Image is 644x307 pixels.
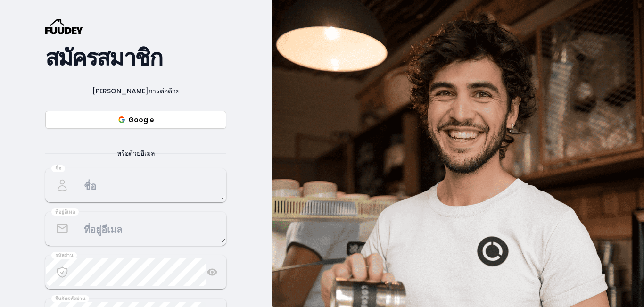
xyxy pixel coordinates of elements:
[81,85,191,97] span: [PERSON_NAME]การต่อด้วย
[51,295,89,303] div: ยืนยันรหัสผ่าน
[45,19,83,34] svg: {/* Added fill="currentColor" here */} {/* This rectangle defines the background. Its explicit fi...
[51,252,77,259] div: รหัสผ่าน
[45,111,226,129] button: Google
[45,50,226,66] h2: สมัครสมาชิก
[51,165,65,173] div: ชื่อ
[106,148,166,159] span: หรือด้วยอีเมล
[51,208,79,216] div: ที่อยู่อีเมล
